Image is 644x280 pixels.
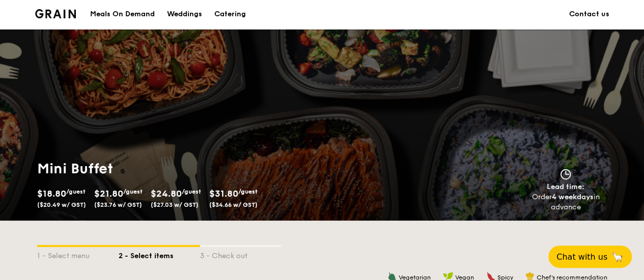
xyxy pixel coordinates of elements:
[66,188,86,195] span: /guest
[37,201,86,208] span: ($20.49 w/ GST)
[94,201,142,208] span: ($23.76 w/ GST)
[547,182,584,191] span: Lead time:
[556,252,607,262] span: Chat with us
[151,188,182,199] span: $24.80
[151,201,199,208] span: ($27.03 w/ GST)
[94,188,123,199] span: $21.80
[558,169,573,180] img: icon-clock.2db775ea.svg
[552,193,594,201] strong: 4 weekdays
[520,192,611,212] div: Order in advance
[200,247,282,261] div: 3 - Check out
[123,188,143,195] span: /guest
[611,251,624,263] span: 🦙
[209,201,258,208] span: ($34.66 w/ GST)
[209,188,238,199] span: $31.80
[37,188,66,199] span: $18.80
[35,9,76,18] img: Grain
[182,188,201,195] span: /guest
[37,160,318,178] h1: Mini Buffet
[37,247,119,261] div: 1 - Select menu
[119,247,200,261] div: 2 - Select items
[35,9,76,18] a: Logotype
[548,245,632,268] button: Chat with us🦙
[238,188,258,195] span: /guest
